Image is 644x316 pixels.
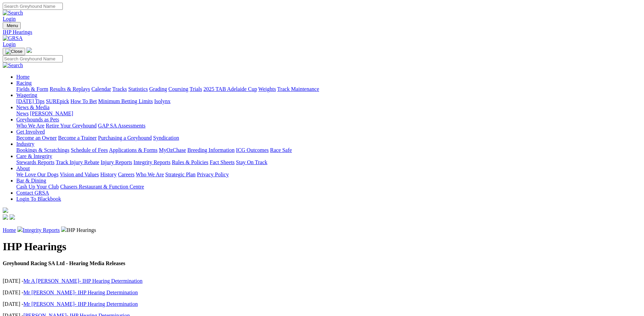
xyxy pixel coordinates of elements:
img: facebook.svg [3,214,8,220]
img: GRSA [3,35,23,41]
a: Stay On Track [236,159,267,165]
a: Isolynx [154,98,170,104]
span: Menu [7,23,18,28]
a: Race Safe [270,147,292,153]
img: logo-grsa-white.png [3,208,8,213]
img: Search [3,62,23,68]
a: [PERSON_NAME] [30,111,73,116]
a: Trials [189,86,202,92]
a: Racing [16,80,32,86]
a: We Love Our Dogs [16,172,58,177]
img: Close [5,49,22,54]
a: Tracks [112,86,127,92]
a: Mr A [PERSON_NAME]- IHP Hearing Determination [23,278,143,284]
a: SUREpick [46,98,69,104]
a: Syndication [153,135,179,141]
a: About [16,165,30,171]
a: Login To Blackbook [16,196,61,202]
a: Weights [258,86,276,92]
a: Fields & Form [16,86,48,92]
a: Vision and Values [60,172,99,177]
div: Greyhounds as Pets [16,123,641,129]
div: Racing [16,86,641,92]
div: News & Media [16,111,641,117]
a: Applications & Forms [109,147,158,153]
a: Become a Trainer [58,135,97,141]
img: logo-grsa-white.png [26,47,32,53]
a: Injury Reports [100,159,132,165]
div: Industry [16,147,641,153]
input: Search [3,3,63,10]
a: Statistics [128,86,148,92]
p: [DATE] - [3,290,641,296]
a: Integrity Reports [23,227,60,233]
div: Wagering [16,98,641,104]
a: Results & Replays [50,86,90,92]
a: GAP SA Assessments [98,123,146,129]
a: Stewards Reports [16,159,54,165]
a: Who We Are [16,123,44,129]
a: Cash Up Your Club [16,184,59,190]
button: Toggle navigation [3,48,25,55]
img: chevron-right.svg [17,226,23,232]
a: Rules & Policies [172,159,208,165]
input: Search [3,55,63,62]
img: chevron-right.svg [61,226,67,232]
a: Mr [PERSON_NAME]- IHP Hearing Determination [23,301,138,307]
a: Login [3,16,16,22]
a: MyOzChase [159,147,186,153]
h1: IHP Hearings [3,240,641,253]
strong: Greyhound Racing SA Ltd - Hearing Media Releases [3,260,125,266]
a: Industry [16,141,34,147]
a: Mr [PERSON_NAME]- IHP Hearing Determination [23,290,138,295]
a: ICG Outcomes [236,147,269,153]
a: Bookings & Scratchings [16,147,69,153]
a: Coursing [168,86,188,92]
a: Privacy Policy [197,172,229,177]
a: [DATE] Tips [16,98,44,104]
a: Contact GRSA [16,190,49,196]
a: Schedule of Fees [71,147,108,153]
div: Care & Integrity [16,159,641,165]
a: News [16,111,29,116]
a: Get Involved [16,129,45,135]
img: twitter.svg [10,214,15,220]
button: Toggle navigation [3,22,21,29]
a: Integrity Reports [133,159,170,165]
a: Bar & Dining [16,178,46,183]
p: [DATE] - [3,301,641,307]
a: Breeding Information [187,147,235,153]
a: Wagering [16,92,37,98]
a: Minimum Betting Limits [98,98,153,104]
a: Greyhounds as Pets [16,117,59,122]
div: Get Involved [16,135,641,141]
a: IHP Hearings [3,29,641,35]
a: Home [16,74,30,80]
p: [DATE] - [3,278,641,284]
a: Track Maintenance [277,86,319,92]
a: News & Media [16,104,50,110]
a: Login [3,41,16,47]
p: IHP Hearings [3,226,641,233]
img: Search [3,10,23,16]
a: How To Bet [71,98,97,104]
a: Track Injury Rebate [56,159,99,165]
a: History [100,172,116,177]
a: Fact Sheets [210,159,235,165]
div: Bar & Dining [16,184,641,190]
a: Home [3,227,16,233]
a: Strategic Plan [165,172,196,177]
a: Careers [118,172,134,177]
a: Care & Integrity [16,153,52,159]
a: Who We Are [136,172,164,177]
a: Calendar [91,86,111,92]
a: Chasers Restaurant & Function Centre [60,184,144,190]
div: About [16,172,641,178]
a: Become an Owner [16,135,57,141]
a: Retire Your Greyhound [46,123,97,129]
a: Purchasing a Greyhound [98,135,152,141]
a: 2025 TAB Adelaide Cup [203,86,257,92]
a: Grading [149,86,167,92]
